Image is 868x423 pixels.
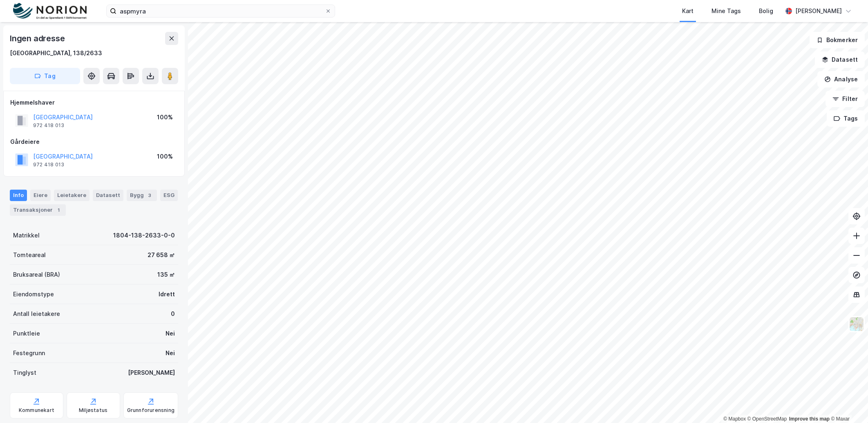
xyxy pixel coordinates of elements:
div: Datasett [93,190,123,201]
button: Tag [10,68,80,84]
div: Mine Tags [711,6,741,16]
button: Analyse [817,71,865,87]
div: Leietakere [54,190,89,201]
div: Ingen adresse [10,32,66,45]
div: ESG [160,190,178,201]
div: Nei [166,329,175,338]
iframe: Chat Widget [827,384,868,423]
div: Info [10,190,27,201]
div: 1 [54,206,63,214]
div: 100% [157,152,173,161]
div: Grunnforurensning [127,407,174,414]
div: Bruksareal (BRA) [13,270,60,280]
div: Transaksjoner [10,204,66,216]
div: Kommunekart [19,407,54,414]
div: 135 ㎡ [157,270,175,280]
div: Eiere [30,190,51,201]
button: Tags [827,110,865,127]
div: Antall leietakere [13,309,60,319]
div: [PERSON_NAME] [795,6,842,16]
button: Bokmerker [810,32,865,48]
a: Improve this map [789,416,830,422]
div: Miljøstatus [79,407,107,414]
div: Bygg [127,190,157,201]
div: 0 [171,309,175,319]
div: 972 418 013 [33,161,64,168]
div: Hjemmelshaver [10,98,178,107]
div: Bolig [759,6,773,16]
div: Kart [682,6,694,16]
button: Datasett [815,51,865,68]
div: [GEOGRAPHIC_DATA], 138/2633 [10,48,102,58]
div: 100% [157,112,173,122]
div: [PERSON_NAME] [128,368,175,378]
div: 972 418 013 [33,122,64,129]
img: norion-logo.80e7a08dc31c2e691866.png [13,3,87,20]
input: Søk på adresse, matrikkel, gårdeiere, leietakere eller personer [116,5,325,17]
img: Z [849,316,864,332]
div: Nei [166,348,175,358]
a: OpenStreetMap [747,416,787,422]
div: Tomteareal [13,250,46,260]
div: Idrett [159,289,175,299]
div: 27 658 ㎡ [148,250,175,260]
div: Matrikkel [13,231,40,240]
div: 3 [145,191,154,199]
div: 1804-138-2633-0-0 [113,231,175,240]
div: Punktleie [13,329,40,338]
div: Tinglyst [13,368,36,378]
div: Festegrunn [13,348,45,358]
div: Gårdeiere [10,137,178,147]
a: Mapbox [723,416,746,422]
div: Eiendomstype [13,289,54,299]
button: Filter [825,91,865,107]
div: Kontrollprogram for chat [827,384,868,423]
